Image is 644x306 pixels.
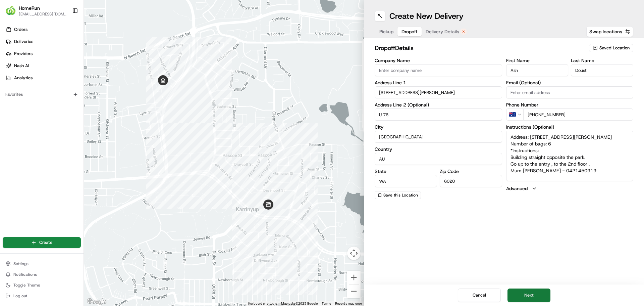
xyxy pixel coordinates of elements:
[3,291,81,301] button: Log out
[281,302,318,305] span: Map data ©2025 Google
[375,108,502,121] input: Apartment, suite, unit, etc.
[589,28,622,35] span: Swap locations
[506,102,634,107] label: Phone Number
[375,153,502,165] input: Enter country
[506,86,634,98] input: Enter email address
[523,108,634,121] input: Enter phone number
[14,39,33,45] span: Deliveries
[13,282,40,288] span: Toggle Theme
[3,60,84,71] a: Nash AI
[13,293,27,299] span: Log out
[571,64,633,76] input: Enter last name
[14,63,29,69] span: Nash AI
[335,302,362,305] a: Report a map error
[3,259,81,268] button: Settings
[440,169,502,174] label: Zip Code
[39,239,52,246] span: Create
[375,80,502,85] label: Address Line 1
[3,36,84,47] a: Deliveries
[3,280,81,290] button: Toggle Theme
[375,191,421,199] button: Save this Location
[375,175,437,187] input: Enter state
[506,131,634,181] textarea: Address: [STREET_ADDRESS][PERSON_NAME] Number of bags: 6 *Instructions: Building straight opposit...
[379,28,393,35] span: Pickup
[3,73,84,83] a: Analytics
[375,169,437,174] label: State
[506,58,569,63] label: First Name
[375,102,502,107] label: Address Line 2 (Optional)
[86,297,108,306] img: Google
[3,24,84,35] a: Orders
[375,147,502,151] label: Country
[13,272,37,277] span: Notifications
[19,5,40,11] button: HomeRun
[13,261,29,266] span: Settings
[3,237,81,248] button: Create
[506,185,634,192] button: Advanced
[571,58,633,63] label: Last Name
[375,64,502,76] input: Enter company name
[375,58,502,63] label: Company Name
[589,43,633,53] button: Saved Location
[14,27,28,33] span: Orders
[506,125,634,129] label: Instructions (Optional)
[426,28,459,35] span: Delivery Details
[3,270,81,279] button: Notifications
[383,192,418,198] span: Save this Location
[506,80,634,85] label: Email (Optional)
[248,301,277,306] button: Keyboard shortcuts
[347,247,361,260] button: Map camera controls
[14,51,33,57] span: Providers
[19,11,67,17] button: [EMAIL_ADDRESS][DOMAIN_NAME]
[389,11,464,21] h1: Create New Delivery
[586,26,633,37] button: Swap locations
[599,45,630,51] span: Saved Location
[86,297,108,306] a: Open this area in Google Maps (opens a new window)
[322,302,331,305] a: Terms (opens in new tab)
[3,48,84,59] a: Providers
[375,86,502,98] input: Enter address
[347,285,361,298] button: Zoom out
[507,289,550,302] button: Next
[5,5,16,16] img: HomeRun
[506,185,528,192] label: Advanced
[375,125,502,129] label: City
[347,271,361,284] button: Zoom in
[3,3,69,19] button: HomeRunHomeRun[EMAIL_ADDRESS][DOMAIN_NAME]
[3,89,81,100] div: Favorites
[401,28,418,35] span: Dropoff
[458,289,501,302] button: Cancel
[375,43,585,53] h2: dropoff Details
[375,131,502,143] input: Enter city
[506,64,569,76] input: Enter first name
[14,75,33,81] span: Analytics
[440,175,502,187] input: Enter zip code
